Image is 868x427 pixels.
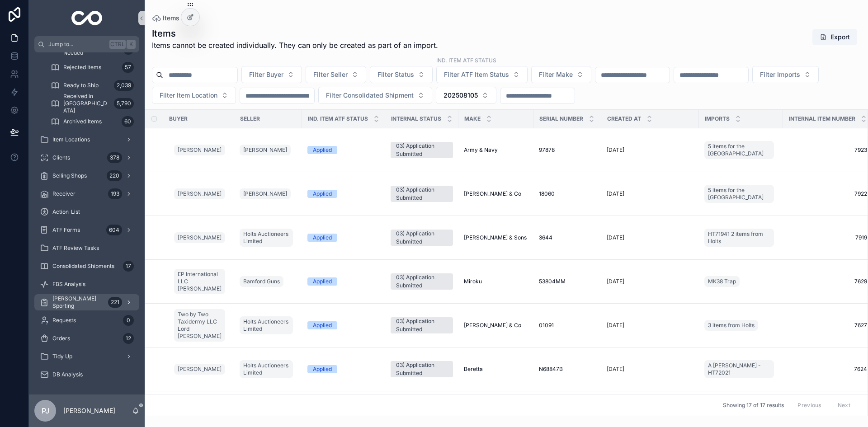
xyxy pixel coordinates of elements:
[436,56,496,64] label: ind. Item ATF Status
[152,27,438,40] h1: Items
[708,322,755,329] span: 3 items from Holts
[708,187,770,201] span: 5 items for the [GEOGRAPHIC_DATA]
[539,322,554,329] span: 01091
[539,146,555,154] span: 97878
[240,358,297,380] a: Holts Auctioneers Limited
[34,240,139,256] a: ATF Review Tasks
[607,190,624,197] p: [DATE]
[241,66,302,83] button: Select Button
[307,277,380,286] a: Applied
[539,146,596,154] a: 97878
[63,93,110,114] span: Received in [GEOGRAPHIC_DATA]
[178,146,222,154] span: [PERSON_NAME]
[370,66,433,83] button: Select Button
[464,366,528,373] a: Beretta
[52,154,70,161] span: Clients
[391,361,453,377] a: 03) Application Submitted
[704,318,778,333] a: 3 items from Holts
[108,297,122,308] div: 221
[752,66,819,83] button: Select Button
[48,41,106,48] span: Jump to...
[391,186,453,202] a: 03) Application Submitted
[163,14,179,23] span: Items
[396,317,448,333] div: 03) Application Submitted
[240,187,297,201] a: [PERSON_NAME]
[174,269,225,294] a: EP International LLC [PERSON_NAME]
[607,146,624,154] p: [DATE]
[539,115,583,122] span: Serial Number
[174,232,225,243] a: [PERSON_NAME]
[708,230,770,245] span: HT71941 2 items from Holts
[34,222,139,238] a: ATF Forms604
[704,183,778,205] a: 5 items for the [GEOGRAPHIC_DATA]
[464,366,483,373] span: Beretta
[63,64,101,71] span: Rejected Items
[607,115,641,122] span: Created at
[34,276,139,292] a: FBS Analysis
[52,136,90,143] span: Item Locations
[52,317,76,324] span: Requests
[704,229,774,247] a: HT71941 2 items from Holts
[174,230,229,245] a: [PERSON_NAME]
[174,309,225,342] a: Two by Two Taxidermy LLC Lord [PERSON_NAME]
[443,91,478,100] span: 202508105
[760,70,800,79] span: Filter Imports
[464,234,528,241] a: [PERSON_NAME] & Sons
[123,333,134,344] div: 12
[313,234,332,242] div: Applied
[243,190,287,197] span: [PERSON_NAME]
[704,141,774,159] a: 5 items for the [GEOGRAPHIC_DATA]
[34,204,139,220] a: Action_List
[607,234,624,241] p: [DATE]
[42,405,49,416] span: PJ
[391,142,453,158] a: 03) Application Submitted
[52,281,85,288] span: FBS Analysis
[704,276,740,287] a: MK38 Trap
[788,234,867,241] span: 7919
[308,115,368,122] span: Ind. Item ATF Status
[307,234,380,242] a: Applied
[45,77,139,94] a: Ready to Ship2,039
[34,36,139,52] button: Jump to...CtrlK
[539,234,552,241] span: 3644
[708,143,770,157] span: 5 items for the [GEOGRAPHIC_DATA]
[52,226,80,234] span: ATF Forms
[539,278,596,285] a: 53804MM
[464,278,528,285] a: Miroku
[243,362,289,376] span: Holts Auctioneers Limited
[539,190,555,197] span: 18060
[34,312,139,328] a: Requests0
[788,190,867,197] span: 7922
[788,278,867,285] a: 7629
[52,190,75,197] span: Receiver
[45,95,139,112] a: Received in [GEOGRAPHIC_DATA]5,790
[107,170,122,181] div: 220
[396,186,448,202] div: 03) Application Submitted
[539,278,566,285] span: 53804MM
[240,188,291,199] a: [PERSON_NAME]
[704,360,774,378] a: A [PERSON_NAME] - HT72021
[63,82,99,89] span: Ready to Ship
[464,146,498,154] span: Army & Navy
[123,261,134,272] div: 17
[243,318,289,333] span: Holts Auctioneers Limited
[788,322,867,329] span: 7627
[391,273,453,290] a: 03) Application Submitted
[444,70,509,79] span: Filter ATF Item Status
[789,115,855,122] span: Internal Item Number
[313,146,332,154] div: Applied
[106,225,122,235] div: 604
[607,366,624,373] p: [DATE]
[326,91,414,100] span: Filter Consolidated Shipment
[243,146,287,154] span: [PERSON_NAME]
[34,330,139,347] a: Orders12
[122,62,134,73] div: 57
[174,362,229,376] a: [PERSON_NAME]
[318,87,432,104] button: Select Button
[539,322,596,329] a: 01091
[240,276,283,287] a: Bamford Guns
[396,142,448,158] div: 03) Application Submitted
[812,29,857,45] button: Export
[531,66,591,83] button: Select Button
